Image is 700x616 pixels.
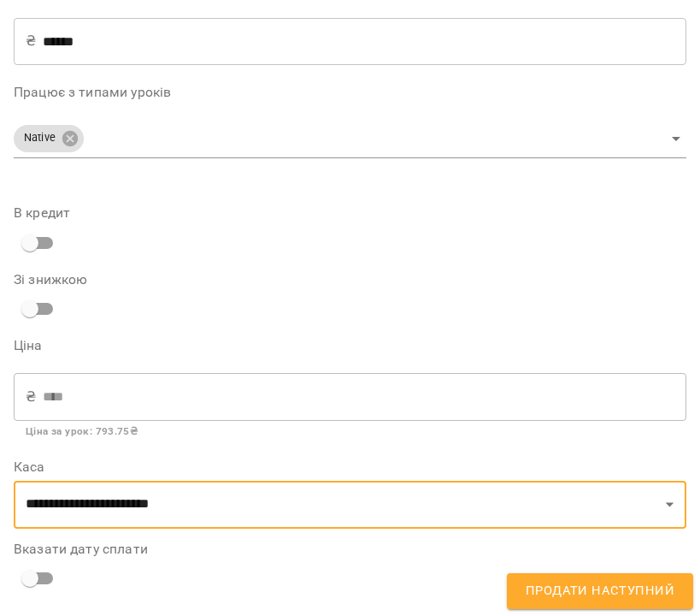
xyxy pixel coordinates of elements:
[14,86,686,99] label: Працює з типами уроків
[14,273,686,287] label: Зі знижкою
[26,31,36,51] p: ₴
[14,542,686,556] label: Вказати дату сплати
[26,425,138,437] b: Ціна за урок : 793.75 ₴
[526,580,674,602] span: Продати наступний
[14,339,686,352] label: Ціна
[14,130,66,146] span: Native
[26,387,36,407] p: ₴
[14,206,686,220] label: В кредит
[14,125,84,152] div: Native
[14,460,686,474] label: Каса
[14,120,686,158] div: Native
[507,573,693,609] button: Продати наступний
